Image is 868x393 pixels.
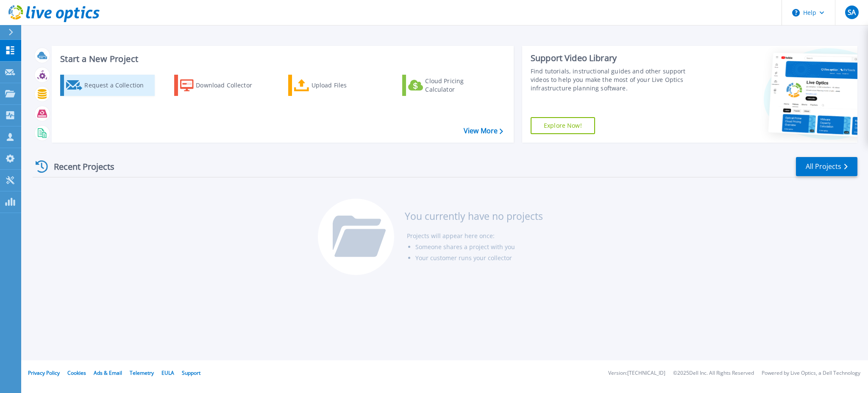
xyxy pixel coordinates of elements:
a: Download Collector [174,75,269,96]
div: Recent Projects [33,156,126,177]
a: Telemetry [130,369,154,376]
div: Request a Collection [84,77,152,94]
div: Find tutorials, instructional guides and other support videos to help you make the most of your L... [531,67,702,93]
a: Request a Collection [60,75,155,96]
div: Download Collector [196,77,264,94]
a: Ads & Email [94,369,122,376]
a: Upload Files [288,75,383,96]
div: Support Video Library [531,53,702,64]
li: © 2025 Dell Inc. All Rights Reserved [673,371,754,376]
a: Privacy Policy [28,369,60,376]
a: Explore Now! [531,117,595,134]
li: Your customer runs your collector [415,253,543,264]
a: Cookies [67,369,86,376]
li: Version: [TECHNICAL_ID] [608,371,665,376]
a: Cloud Pricing Calculator [402,75,497,96]
h3: You currently have no projects [405,211,543,221]
li: Someone shares a project with you [415,241,543,253]
li: Projects will appear here once: [407,230,543,241]
div: Cloud Pricing Calculator [425,77,493,94]
a: Support [182,369,200,376]
div: Upload Files [312,77,379,94]
li: Powered by Live Optics, a Dell Technology [762,371,860,376]
a: EULA [161,369,174,376]
h3: Start a New Project [60,54,503,64]
a: All Projects [796,157,857,176]
span: SA [848,9,856,16]
a: View More [464,127,503,135]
